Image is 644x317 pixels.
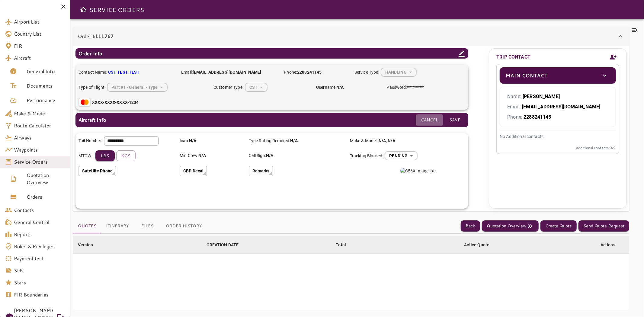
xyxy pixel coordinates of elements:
[77,4,89,16] button: Open drawer
[14,110,65,117] span: Make & Model
[464,241,490,248] div: Active Quote
[82,168,113,174] p: Satellite Phone
[14,279,65,286] span: Stars
[500,67,616,84] div: Main Contacttoggle
[78,138,102,144] p: Tail Number:
[600,70,610,81] button: toggle
[207,241,246,248] span: CREATION DATE
[73,27,629,46] div: Order Id:11767
[524,114,551,120] b: 2288241145
[540,220,577,232] button: Create Quote
[193,70,261,75] b: [EMAIL_ADDRESS][DOMAIN_NAME]
[249,152,345,159] p: Call Sign:
[249,138,345,144] p: Type Rating Required:
[213,83,310,92] div: Customer Type:
[14,134,65,141] span: Airways
[464,241,498,248] span: Active Quote
[78,241,93,248] div: Version
[522,104,600,110] b: [EMAIL_ADDRESS][DOMAIN_NAME]
[27,171,65,186] span: Quotation Overview
[161,219,207,233] button: Order History
[14,243,65,250] span: Roles & Privileges
[198,153,206,158] b: N/A
[14,54,65,62] span: Aircraft
[461,220,480,232] button: Back
[336,85,344,90] b: N/A
[14,30,65,37] span: Country List
[500,133,616,140] p: No Additional contacts.
[183,168,203,174] p: CBP Decal
[27,97,65,104] span: Performance
[14,291,65,298] span: FIR Boundaries
[14,267,65,274] span: Sids
[507,114,608,121] p: Phone:
[78,241,101,248] span: Version
[14,219,65,226] span: General Control
[507,103,608,110] p: Email:
[350,138,414,144] p: Make & Model:
[266,153,273,158] b: N/A
[387,84,424,91] p: Password:
[73,219,101,233] button: Quotes
[297,70,322,75] b: 2288241145
[107,79,167,95] div: HANDLING
[385,148,417,164] div: HANDLING
[73,46,629,211] div: Order Id:11767
[181,69,278,75] p: Email:
[108,70,140,75] b: CST TEST TEST
[523,94,560,99] b: [PERSON_NAME]
[92,100,139,105] b: XXXX-XXXX-XXXX-1234
[95,150,115,162] button: lbs
[78,69,175,75] p: Contact Name:
[180,152,244,159] p: Min Crew:
[578,220,629,232] button: Send Quote Request
[14,18,65,25] span: Airport List
[27,68,65,75] span: General Info
[252,168,270,174] p: Remarks
[73,219,207,233] div: basic tabs example
[78,150,175,162] div: MTOW:
[290,138,297,143] b: N/A
[78,33,114,40] p: Order Id:
[14,42,65,50] span: FIR
[116,150,136,162] button: kgs
[78,116,106,123] p: Aircraft Info
[416,114,443,126] button: Cancel
[316,84,380,91] p: Username:
[207,241,239,248] div: CREATION DATE
[101,219,134,233] button: Itinerary
[27,82,65,89] span: Documents
[98,33,114,40] b: 11767
[354,68,419,77] div: Service Type:
[507,93,608,100] p: Name:
[89,5,144,14] h6: SERVICE ORDERS
[14,158,65,165] span: Service Orders
[78,50,102,57] p: Order Info
[180,138,244,144] p: Icao:
[607,50,619,64] button: Add new contact
[400,168,436,174] img: C56X Image.jpg
[496,53,530,61] p: TRIP CONTACT
[14,122,65,129] span: Route Calculator
[78,98,91,107] img: Mastercard
[189,138,196,143] b: N/A
[482,220,539,232] button: Quotation Overview
[336,241,354,248] span: Total
[444,114,465,126] button: Save
[381,64,416,80] div: HANDLING
[14,255,65,262] span: Payment test
[506,72,547,79] p: Main Contact
[500,145,616,151] p: Additional contacts: 0 /9
[350,151,447,160] div: Tracking Blocked:
[134,219,161,233] button: Files
[14,231,65,238] span: Reports
[284,69,348,75] p: Phone:
[245,79,267,95] div: HANDLING
[379,138,395,143] b: N/A , N/A
[336,241,346,248] div: Total
[14,146,65,153] span: Waypoints
[14,207,65,214] span: Contacts
[78,83,207,92] div: Type of Flight:
[27,193,65,200] span: Orders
